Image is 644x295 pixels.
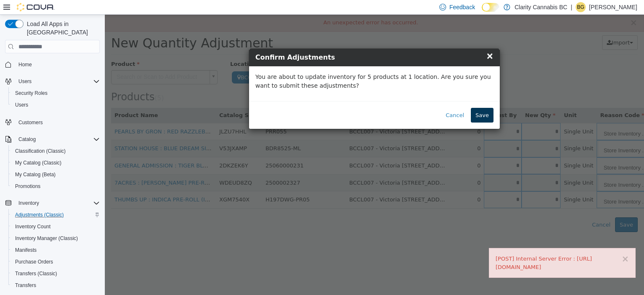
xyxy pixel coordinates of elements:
button: Customers [2,116,103,128]
button: Catalog [2,133,103,145]
button: Security Roles [8,87,103,99]
span: Classification (Classic) [12,146,100,156]
div: [POST] Internal Server Error : [URL][DOMAIN_NAME] [391,240,524,256]
span: Transfers [15,282,36,289]
button: Inventory Manager (Classic) [8,232,103,244]
span: Catalog [15,134,100,144]
a: Classification (Classic) [12,146,69,156]
p: You are about to update inventory for 5 products at 1 location. Are you sure you want to submit t... [151,58,389,76]
button: My Catalog (Beta) [8,169,103,180]
span: Dark Mode [482,12,482,12]
button: Adjustments (Classic) [8,209,103,221]
a: Adjustments (Classic) [12,210,67,220]
span: Security Roles [15,90,47,97]
button: Users [2,76,103,87]
button: Purchase Orders [8,256,103,268]
a: Manifests [12,245,40,255]
span: Users [15,76,100,86]
input: Dark Mode [482,3,499,12]
span: Manifests [12,245,100,255]
a: Transfers (Classic) [12,269,60,279]
span: Inventory Count [15,223,51,230]
span: Users [12,100,100,110]
span: Promotions [15,183,41,190]
span: Purchase Orders [15,258,53,265]
a: My Catalog (Classic) [12,158,65,168]
span: My Catalog (Beta) [12,170,100,180]
span: Feedback [449,3,475,11]
a: Purchase Orders [12,257,57,267]
span: Classification (Classic) [15,148,66,154]
button: Promotions [8,180,103,192]
button: Transfers [8,279,103,291]
a: Security Roles [12,88,51,98]
button: Save [366,93,389,108]
button: Users [8,99,103,111]
span: BG [577,2,584,12]
span: Load All Apps in [GEOGRAPHIC_DATA] [23,20,100,37]
span: Transfers [12,280,100,290]
a: Users [12,100,31,110]
span: Home [18,61,32,68]
a: Inventory Count [12,222,54,232]
button: Home [2,58,103,70]
button: Catalog [15,134,39,144]
span: Inventory Count [12,222,100,232]
p: Clarity Cannabis BC [514,2,567,12]
span: Customers [18,119,43,126]
button: × [517,240,524,249]
a: Home [15,60,35,70]
button: Manifests [8,244,103,256]
span: Adjustments (Classic) [12,210,100,220]
span: Purchase Orders [12,257,100,267]
button: Cancel [336,93,364,108]
a: Transfers [12,280,39,290]
span: Inventory [15,198,100,208]
button: Transfers (Classic) [8,268,103,279]
span: Inventory [18,200,39,206]
span: × [381,36,389,46]
a: My Catalog (Beta) [12,170,59,180]
span: Customers [15,117,100,127]
p: | [571,2,572,12]
span: Home [15,59,100,70]
button: Inventory [2,197,103,209]
span: My Catalog (Classic) [12,158,100,168]
button: Inventory Count [8,221,103,232]
span: My Catalog (Classic) [15,159,62,166]
img: Cova [17,3,55,11]
div: Bailey Garrison [576,2,586,12]
h4: Confirm Adjustments [151,38,389,48]
span: Catalog [18,136,36,143]
span: Security Roles [12,88,100,98]
button: Classification (Classic) [8,145,103,157]
button: Users [15,76,35,86]
span: Adjustments (Classic) [15,211,64,218]
span: Transfers (Classic) [12,269,100,279]
span: Inventory Manager (Classic) [15,235,78,242]
span: Promotions [12,181,100,191]
span: Transfers (Classic) [15,270,57,277]
a: Inventory Manager (Classic) [12,233,81,243]
p: [PERSON_NAME] [589,2,637,12]
span: Inventory Manager (Classic) [12,233,100,243]
span: Manifests [15,247,36,253]
span: Users [15,102,28,108]
button: Inventory [15,198,42,208]
a: Customers [15,117,46,128]
span: My Catalog (Beta) [15,171,56,178]
span: Users [18,78,31,85]
button: My Catalog (Classic) [8,157,103,169]
a: Promotions [12,181,44,191]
